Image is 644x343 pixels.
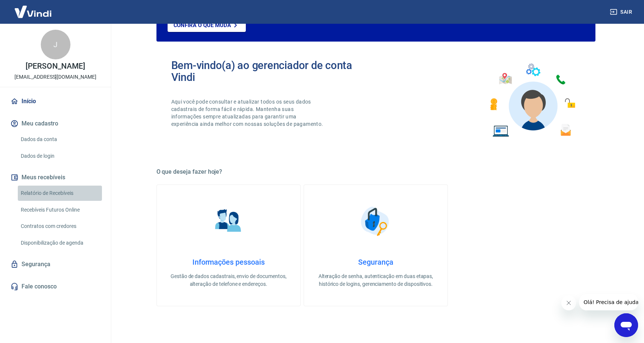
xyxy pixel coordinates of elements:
[18,202,102,218] a: Recebíveis Futuros Online
[156,184,301,306] a: Informações pessoaisInformações pessoaisGestão de dados cadastrais, envio de documentos, alteraçã...
[357,203,394,240] img: Segurança
[14,73,96,81] p: [EMAIL_ADDRESS][DOMAIN_NAME]
[608,5,635,19] button: Sair
[169,258,288,267] h4: Informações pessoais
[18,186,102,201] a: Relatório de Recebíveis
[168,19,246,32] a: Confira o que muda
[26,62,85,70] p: [PERSON_NAME]
[483,59,581,141] img: Imagem de um avatar masculino com diversos icones exemplificando as funcionalidades do gerenciado...
[174,22,231,29] p: Confira o que muda
[561,295,576,310] iframe: Fechar mensagem
[169,272,288,288] p: Gestão de dados cadastrais, envio de documentos, alteração de telefone e endereços.
[9,169,102,186] button: Meus recebíveis
[614,313,638,337] iframe: Botão para abrir a janela de mensagens
[9,278,102,295] a: Fale conosco
[579,294,638,310] iframe: Mensagem da empresa
[18,219,102,234] a: Contratos com credores
[9,256,102,272] a: Segurança
[156,168,595,176] h5: O que deseja fazer hoje?
[18,148,102,164] a: Dados de login
[9,0,57,23] img: Vindi
[9,93,102,110] a: Início
[18,235,102,251] a: Disponibilização de agenda
[9,115,102,132] button: Meu cadastro
[316,258,436,267] h4: Segurança
[4,5,62,11] span: Olá! Precisa de ajuda?
[171,98,325,128] p: Aqui você pode consultar e atualizar todos os seus dados cadastrais de forma fácil e rápida. Mant...
[18,132,102,147] a: Dados da conta
[304,184,448,306] a: SegurançaSegurançaAlteração de senha, autenticação em duas etapas, histórico de logins, gerenciam...
[316,272,436,288] p: Alteração de senha, autenticação em duas etapas, histórico de logins, gerenciamento de dispositivos.
[210,203,247,240] img: Informações pessoais
[41,30,70,59] div: J
[171,59,376,83] h2: Bem-vindo(a) ao gerenciador de conta Vindi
